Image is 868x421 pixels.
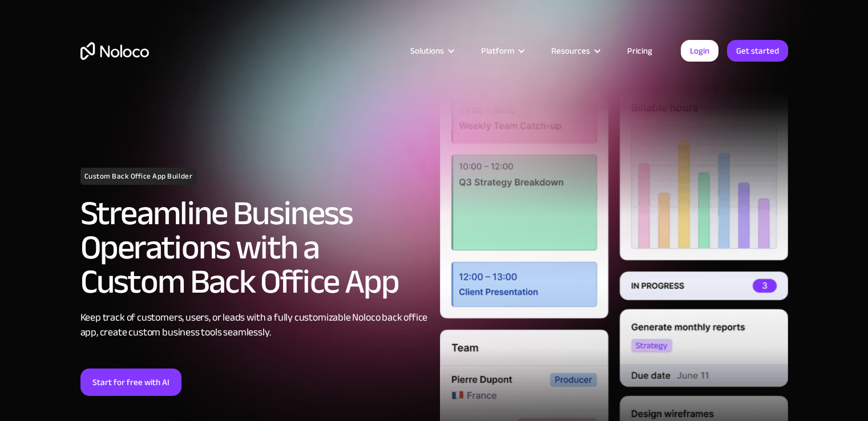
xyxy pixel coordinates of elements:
[396,43,467,58] div: Solutions
[80,168,197,185] h1: Custom Back Office App Builder
[80,310,429,340] div: Keep track of customers, users, or leads with a fully customizable Noloco back office app, create...
[80,42,149,60] a: home
[681,40,718,62] a: Login
[410,43,444,58] div: Solutions
[467,43,537,58] div: Platform
[613,43,667,58] a: Pricing
[727,40,788,62] a: Get started
[80,196,429,299] h2: Streamline Business Operations with a Custom Back Office App
[551,43,590,58] div: Resources
[80,369,181,396] a: Start for free with AI
[481,43,514,58] div: Platform
[537,43,613,58] div: Resources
